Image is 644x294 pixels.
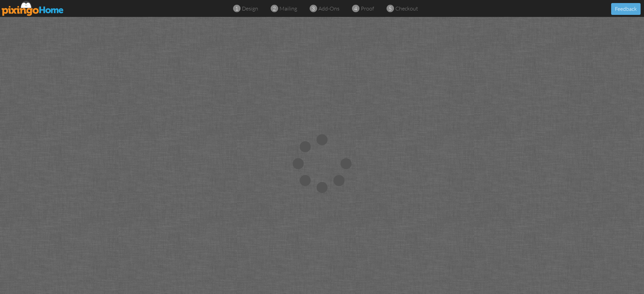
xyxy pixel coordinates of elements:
[611,3,641,15] button: Feedback
[361,5,374,12] span: proof
[312,5,315,13] span: 3
[318,5,339,12] span: add-ons
[395,5,418,12] span: checkout
[644,294,644,294] iframe: Chat
[273,5,276,13] span: 2
[2,1,64,16] img: pixingo logo
[389,5,392,13] span: 5
[242,5,258,12] span: design
[354,5,357,13] span: 4
[235,5,238,13] span: 1
[279,5,297,12] span: mailing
